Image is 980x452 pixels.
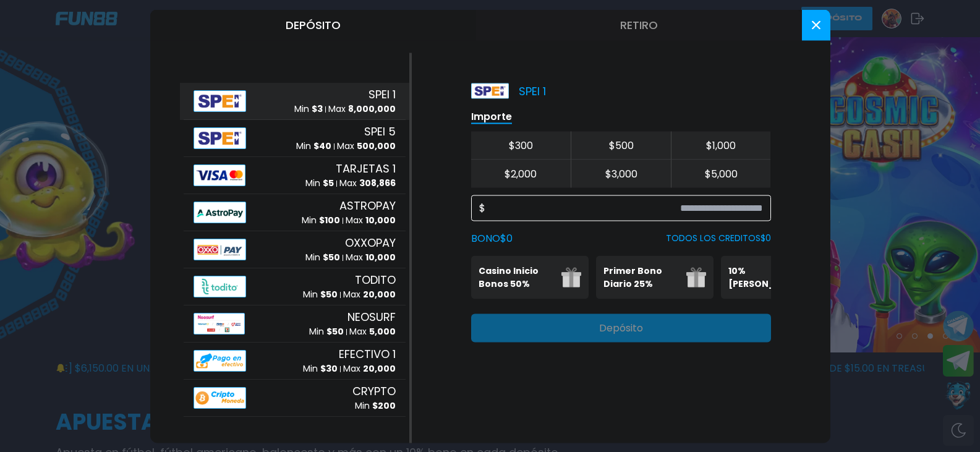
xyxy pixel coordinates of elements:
[180,231,409,268] button: AlipayOXXOPAYMin $50Max 10,000
[476,9,802,40] button: Retiro
[671,131,771,160] button: $1,000
[365,214,396,226] span: 10,000
[194,127,247,148] img: Alipay
[471,82,546,99] p: SPEI 1
[471,131,571,160] button: $300
[343,288,396,301] p: Max
[194,312,245,334] img: Alipay
[294,103,323,116] p: Min
[194,90,247,111] img: Alipay
[180,194,409,231] button: AlipayASTROPAYMin $100Max 10,000
[346,251,396,264] p: Max
[364,123,396,140] span: SPEI 5
[180,119,409,156] button: AlipaySPEI 5Min $40Max 500,000
[363,362,396,375] span: 20,000
[339,177,396,190] p: Max
[372,399,396,412] span: $ 200
[571,131,671,160] button: $500
[336,160,396,177] span: TARJETAS 1
[343,362,396,375] p: Max
[686,267,706,287] img: gift
[194,164,245,185] img: Alipay
[339,346,396,362] span: EFECTIVO 1
[303,288,338,301] p: Min
[180,268,409,305] button: AlipayTODITOMin $50Max 20,000
[352,383,396,399] span: CRYPTO
[323,177,334,189] span: $ 5
[471,231,513,245] label: BONO $ 0
[312,103,323,115] span: $ 3
[479,264,554,290] p: Casino Inicio Bonos 50%
[363,288,396,301] span: 20,000
[359,177,396,189] span: 308,866
[596,255,714,299] button: Primer Bono Diario 25%
[313,140,331,152] span: $ 40
[348,103,396,115] span: 8,000,000
[471,109,512,124] p: Importe
[320,288,338,301] span: $ 50
[479,200,485,215] span: $
[180,156,409,194] button: AlipayTARJETAS 1Min $5Max 308,866
[194,238,247,260] img: Alipay
[728,264,804,290] p: 10% [PERSON_NAME]
[194,201,247,223] img: Alipay
[303,362,338,375] p: Min
[671,160,771,187] button: $5,000
[349,325,396,338] p: Max
[346,214,396,227] p: Max
[296,140,331,153] p: Min
[721,255,838,299] button: 10% [PERSON_NAME]
[323,251,340,263] span: $ 50
[339,197,396,214] span: ASTROPAY
[320,362,338,375] span: $ 30
[369,86,396,103] span: SPEI 1
[302,214,340,227] p: Min
[180,305,409,342] button: AlipayNEOSURFMin $50Max 5,000
[194,386,247,408] img: Alipay
[326,325,344,338] span: $ 50
[180,342,409,379] button: AlipayEFECTIVO 1Min $30Max 20,000
[345,234,396,251] span: OXXOPAY
[180,82,409,119] button: AlipaySPEI 1Min $3Max 8,000,000
[194,275,247,297] img: Alipay
[150,9,476,40] button: Depósito
[365,251,396,263] span: 10,000
[571,160,671,187] button: $3,000
[603,264,679,290] p: Primer Bono Diario 25%
[471,255,589,299] button: Casino Inicio Bonos 50%
[471,160,571,187] button: $2,000
[471,313,771,342] button: Depósito
[319,214,340,226] span: $ 100
[561,267,581,287] img: gift
[355,399,396,412] p: Min
[357,140,396,152] span: 500,000
[337,140,396,153] p: Max
[328,103,396,116] p: Max
[347,309,396,325] span: NEOSURF
[369,325,396,338] span: 5,000
[305,251,340,264] p: Min
[305,177,334,190] p: Min
[194,349,247,371] img: Alipay
[666,232,771,245] p: TODOS LOS CREDITOS $ 0
[180,379,409,416] button: AlipayCRYPTOMin $200
[355,271,396,288] span: TODITO
[471,83,509,98] img: Platform Logo
[309,325,344,338] p: Min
